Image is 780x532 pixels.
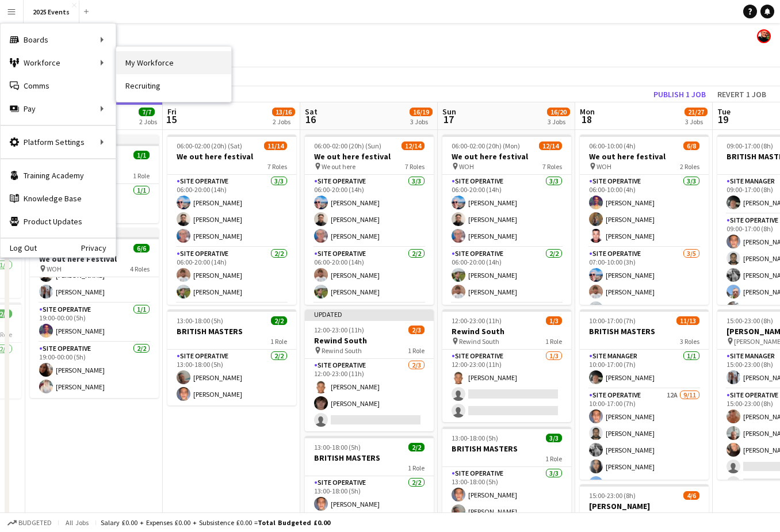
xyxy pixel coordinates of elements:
[542,162,562,171] span: 7 Roles
[30,342,159,398] app-card-role: Site Operative2/219:00-00:00 (5h)[PERSON_NAME][PERSON_NAME]
[410,108,433,116] span: 16/19
[452,434,498,442] span: 13:00-18:00 (5h)
[272,108,295,116] span: 13/16
[408,443,425,451] span: 2/2
[1,28,116,51] div: Boards
[649,87,710,102] button: Publish 1 job
[441,113,456,126] span: 17
[580,309,709,480] app-job-card: 10:00-17:00 (7h)11/13BRITISH MASTERS3 RolesSite Manager1/110:00-17:00 (7h)[PERSON_NAME]Site Opera...
[442,326,571,336] h3: Rewind South
[81,243,116,252] a: Privacy
[717,106,731,117] span: Tue
[314,141,381,150] span: 06:00-02:00 (20h) (Sun)
[116,74,231,97] a: Recruiting
[408,346,425,355] span: 1 Role
[442,106,456,117] span: Sun
[167,151,296,162] h3: We out here festival
[580,501,709,511] h3: [PERSON_NAME]
[167,326,296,336] h3: BRITISH MASTERS
[580,247,709,353] app-card-role: Site Operative3/507:00-10:00 (3h)[PERSON_NAME][PERSON_NAME][PERSON_NAME]
[580,326,709,336] h3: BRITISH MASTERS
[270,337,287,346] span: 1 Role
[177,316,223,325] span: 13:00-18:00 (5h)
[539,141,562,150] span: 12/14
[589,141,636,150] span: 06:00-10:00 (4h)
[685,117,707,126] div: 3 Jobs
[18,519,52,527] span: Budgeted
[442,247,571,303] app-card-role: Site Operative2/206:00-20:00 (14h)[PERSON_NAME][PERSON_NAME]
[1,51,116,74] div: Workforce
[133,171,150,180] span: 1 Role
[727,141,773,150] span: 09:00-17:00 (8h)
[452,141,520,150] span: 06:00-02:00 (20h) (Mon)
[442,350,571,422] app-card-role: Site Operative1/312:00-23:00 (11h)[PERSON_NAME]
[546,434,562,442] span: 3/3
[408,464,425,472] span: 1 Role
[267,162,287,171] span: 7 Roles
[683,491,699,500] span: 4/6
[459,337,499,346] span: Rewind South
[305,335,434,346] h3: Rewind South
[680,337,699,346] span: 3 Roles
[133,151,150,159] span: 1/1
[271,316,287,325] span: 2/2
[580,135,709,305] app-job-card: 06:00-10:00 (4h)6/8We out here festival WOH2 RolesSite Operative3/306:00-10:00 (4h)[PERSON_NAME][...
[167,247,296,303] app-card-role: Site Operative2/206:00-20:00 (14h)[PERSON_NAME][PERSON_NAME]
[578,113,595,126] span: 18
[1,74,116,97] a: Comms
[1,164,116,187] a: Training Academy
[597,512,645,520] span: [PERSON_NAME]
[402,141,425,150] span: 12/14
[6,516,53,529] button: Budgeted
[166,113,177,126] span: 15
[305,359,434,431] app-card-role: Site Operative2/312:00-23:00 (11h)[PERSON_NAME][PERSON_NAME]
[410,117,432,126] div: 3 Jobs
[589,316,636,325] span: 10:00-17:00 (7h)
[133,244,150,252] span: 6/6
[442,151,571,162] h3: We out here festival
[589,491,636,500] span: 15:00-23:00 (8h)
[580,350,709,389] app-card-role: Site Manager1/110:00-17:00 (7h)[PERSON_NAME]
[30,303,159,342] app-card-role: Site Operative1/119:00-00:00 (5h)[PERSON_NAME]
[116,51,231,74] a: My Workforce
[305,453,434,463] h3: BRITISH MASTERS
[305,135,434,305] app-job-card: 06:00-02:00 (20h) (Sun)12/14We out here festival We out here7 RolesSite Operative3/306:00-20:00 (...
[757,29,771,43] app-user-avatar: Josh Tutty
[547,108,570,116] span: 16/20
[442,175,571,247] app-card-role: Site Operative3/306:00-20:00 (14h)[PERSON_NAME][PERSON_NAME][PERSON_NAME]
[442,135,571,305] app-job-card: 06:00-02:00 (20h) (Mon)12/14We out here festival WOH7 RolesSite Operative3/306:00-20:00 (14h)[PER...
[459,162,474,171] span: WOH
[273,117,295,126] div: 2 Jobs
[24,1,79,23] button: 2025 Events
[139,117,157,126] div: 2 Jobs
[30,228,159,398] app-job-card: In progress12:00-00:00 (12h) (Fri)6/6We out here Festival WOH4 Roles[PERSON_NAME]Site Operative2/...
[314,326,364,334] span: 12:00-23:00 (11h)
[548,117,569,126] div: 3 Jobs
[1,210,116,233] a: Product Updates
[305,151,434,162] h3: We out here festival
[305,247,434,303] app-card-role: Site Operative2/206:00-20:00 (14h)[PERSON_NAME][PERSON_NAME]
[408,326,425,334] span: 2/3
[545,454,562,463] span: 1 Role
[305,309,434,431] app-job-card: Updated12:00-23:00 (11h)2/3Rewind South Rewind South1 RoleSite Operative2/312:00-23:00 (11h)[PERS...
[713,87,771,102] button: Revert 1 job
[167,135,296,305] app-job-card: 06:00-02:00 (20h) (Sat)11/14We out here festival7 RolesSite Operative3/306:00-20:00 (14h)[PERSON_...
[305,436,434,532] div: 13:00-18:00 (5h)2/2BRITISH MASTERS1 RoleSite Operative2/213:00-18:00 (5h)[PERSON_NAME][PERSON_NAME]
[30,254,159,264] h3: We out here Festival
[580,175,709,247] app-card-role: Site Operative3/306:00-10:00 (4h)[PERSON_NAME][PERSON_NAME][PERSON_NAME]
[683,141,699,150] span: 6/8
[47,265,62,273] span: WOH
[322,346,362,355] span: Rewind South
[139,108,155,116] span: 7/7
[727,316,773,325] span: 15:00-23:00 (8h)
[264,141,287,150] span: 11/14
[303,113,318,126] span: 16
[1,243,37,252] a: Log Out
[305,175,434,247] app-card-role: Site Operative3/306:00-20:00 (14h)[PERSON_NAME][PERSON_NAME][PERSON_NAME]
[545,337,562,346] span: 1 Role
[63,518,91,527] span: All jobs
